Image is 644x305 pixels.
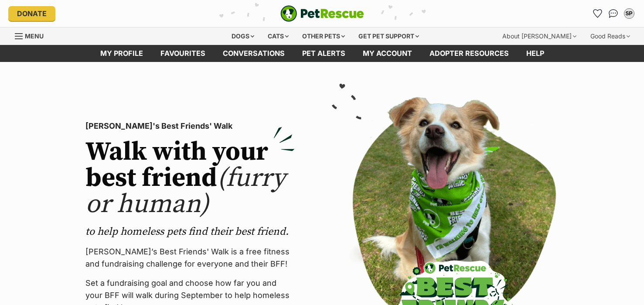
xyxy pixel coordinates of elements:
div: About [PERSON_NAME] [496,27,583,45]
div: SP [625,9,634,18]
h2: Walk with your best friend [85,139,295,218]
a: Favourites [591,7,605,21]
a: PetRescue [280,5,364,22]
img: chat-41dd97257d64d25036548639549fe6c8038ab92f7586957e7f3b1b290dea8141.svg [609,9,618,18]
a: conversations [214,45,293,62]
a: Conversations [607,7,620,21]
a: Favourites [152,45,214,62]
div: Dogs [225,27,260,45]
div: Other pets [296,27,351,45]
a: Pet alerts [293,45,354,62]
a: Menu [15,27,50,43]
span: Menu [25,32,44,40]
span: (furry or human) [85,162,286,221]
div: Good Reads [584,27,636,45]
a: Help [518,45,553,62]
div: Cats [262,27,295,45]
a: My profile [92,45,152,62]
a: Donate [8,6,55,21]
p: [PERSON_NAME]'s Best Friends' Walk [85,120,295,132]
img: logo-e224e6f780fb5917bec1dbf3a21bbac754714ae5b6737aabdf751b685950b380.svg [280,5,364,22]
button: My account [622,7,636,21]
div: Get pet support [352,27,425,45]
ul: Account quick links [591,7,636,21]
p: [PERSON_NAME]’s Best Friends' Walk is a free fitness and fundraising challenge for everyone and t... [85,246,295,270]
p: to help homeless pets find their best friend. [85,225,295,239]
a: Adopter resources [421,45,518,62]
a: My account [354,45,421,62]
